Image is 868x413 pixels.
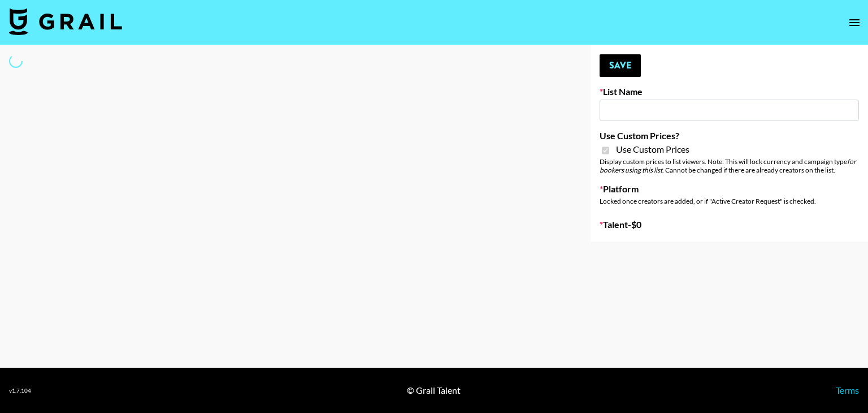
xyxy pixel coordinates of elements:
div: v 1.7.104 [9,387,31,394]
button: open drawer [843,11,866,34]
label: Platform [600,183,859,195]
a: Terms [836,385,859,395]
label: List Name [600,86,859,97]
div: Display custom prices to list viewers. Note: This will lock currency and campaign type . Cannot b... [600,157,859,174]
button: Save [600,54,641,77]
img: Grail Talent [9,8,122,35]
span: Use Custom Prices [616,144,689,155]
label: Use Custom Prices? [600,130,859,141]
em: for bookers using this list [600,157,856,174]
div: © Grail Talent [407,385,461,396]
div: Locked once creators are added, or if "Active Creator Request" is checked. [600,197,859,205]
label: Talent - $ 0 [600,219,859,230]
